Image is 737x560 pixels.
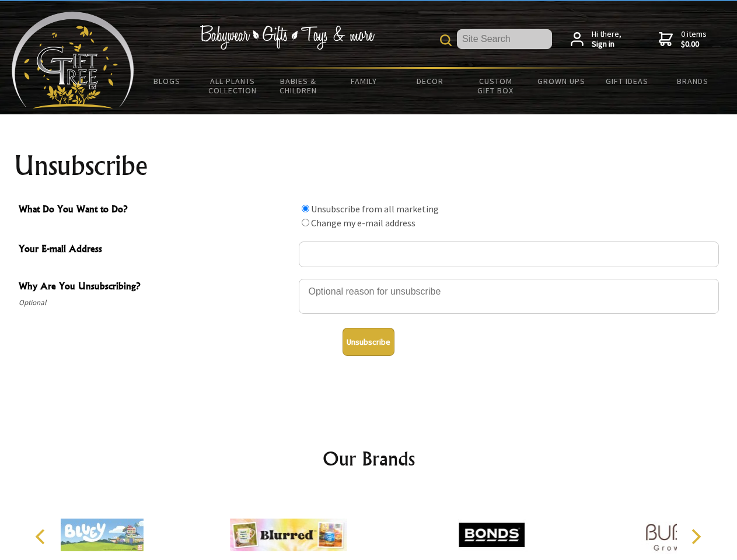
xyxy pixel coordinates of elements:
[19,242,293,258] span: Your E-mail Address
[311,217,415,229] label: Change my e-mail address
[528,69,594,93] a: Grown Ups
[397,69,463,93] a: Decor
[302,205,309,212] input: What Do You Want to Do?
[134,69,200,93] a: BLOGS
[681,29,707,50] span: 0 items
[19,296,293,310] span: Optional
[660,69,726,93] a: Brands
[14,152,724,180] h1: Unsubscribe
[683,524,708,549] button: Next
[29,524,55,549] button: Previous
[19,202,293,219] span: What Do You Want to Do?
[659,29,707,50] a: 0 items$0.00
[681,39,707,50] strong: $0.00
[311,203,439,215] label: Unsubscribe from all marketing
[299,279,719,314] textarea: Why Are You Unsubscribing?
[302,219,309,226] input: What Do You Want to Do?
[343,328,394,356] button: Unsubscribe
[23,444,714,473] h2: Our Brands
[266,69,331,103] a: Babies & Children
[200,25,375,50] img: Babywear - Gifts - Toys & more
[592,29,621,50] span: Hi there,
[594,69,660,93] a: Gift Ideas
[440,34,452,46] img: product search
[571,29,621,50] a: Hi there,Sign in
[457,29,552,49] input: Site Search
[12,12,134,108] img: Babyware - Gifts - Toys and more...
[19,279,293,296] span: Why Are You Unsubscribing?
[463,69,529,103] a: Custom Gift Box
[200,69,266,103] a: All Plants Collection
[592,39,621,50] strong: Sign in
[331,69,397,93] a: Family
[299,242,719,267] input: Your E-mail Address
